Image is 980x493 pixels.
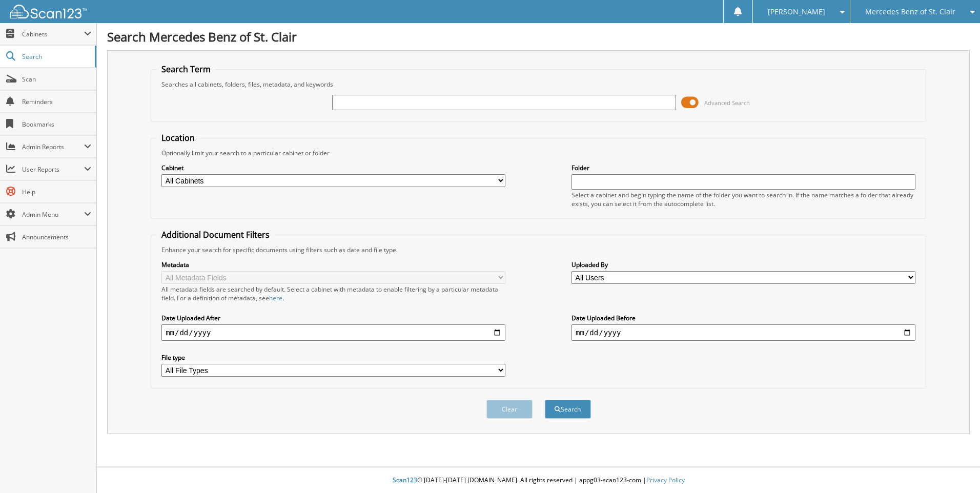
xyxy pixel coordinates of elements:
[22,210,84,219] span: Admin Menu
[22,120,91,129] span: Bookmarks
[22,165,84,174] span: User Reports
[865,9,955,15] span: Mercedes Benz of St. Clair
[10,5,87,18] img: scan123-logo-white.svg
[156,149,921,157] div: Optionally limit your search to a particular cabinet or folder
[393,476,417,484] span: Scan123
[545,400,591,419] button: Search
[22,30,84,38] span: Cabinets
[161,324,505,341] input: start
[161,260,505,269] label: Metadata
[161,314,505,322] label: Date Uploaded After
[107,28,970,45] h1: Search Mercedes Benz of St. Clair
[156,132,200,143] legend: Location
[22,97,91,106] span: Reminders
[161,353,505,362] label: File type
[22,142,84,151] span: Admin Reports
[22,52,90,61] span: Search
[704,99,750,107] span: Advanced Search
[571,163,915,172] label: Folder
[156,80,921,89] div: Searches all cabinets, folders, files, metadata, and keywords
[156,229,275,240] legend: Additional Document Filters
[161,285,505,302] div: All metadata fields are searched by default. Select a cabinet with metadata to enable filtering b...
[22,188,91,196] span: Help
[571,191,915,208] div: Select a cabinet and begin typing the name of the folder you want to search in. If the name match...
[97,468,980,493] div: © [DATE]-[DATE] [DOMAIN_NAME]. All rights reserved | appg03-scan123-com |
[161,163,505,172] label: Cabinet
[486,400,533,419] button: Clear
[22,233,91,241] span: Announcements
[646,476,685,484] a: Privacy Policy
[571,260,915,269] label: Uploaded By
[156,64,216,75] legend: Search Term
[269,294,282,302] a: here
[571,314,915,322] label: Date Uploaded Before
[571,324,915,341] input: end
[22,75,91,84] span: Scan
[156,245,921,254] div: Enhance your search for specific documents using filters such as date and file type.
[768,9,825,15] span: [PERSON_NAME]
